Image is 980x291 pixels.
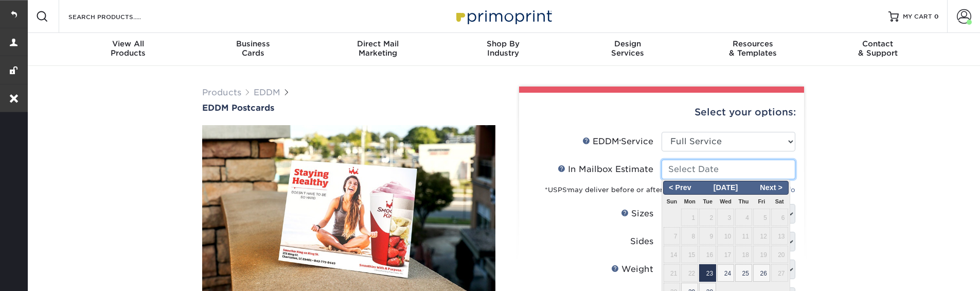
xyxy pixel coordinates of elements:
span: 4 [735,209,752,226]
span: 27 [771,264,788,282]
span: 22 [681,264,698,282]
th: Sun [663,195,681,208]
div: EDDM Service [582,135,653,148]
span: Shop By [440,39,565,48]
div: Sides [630,235,653,248]
span: Direct Mail [315,39,440,48]
a: Direct MailMarketing [315,33,440,66]
span: Design [565,39,690,48]
th: Thu [735,195,753,208]
th: Fri [753,195,771,208]
a: Shop ByIndustry [440,33,565,66]
span: 15 [681,246,698,263]
span: 16 [699,246,716,263]
span: 11 [735,227,752,245]
span: [DATE] [709,183,741,192]
a: DesignServices [565,33,690,66]
span: 6 [771,209,788,226]
div: Industry [440,39,565,58]
span: 17 [717,246,734,263]
div: Sizes [621,208,653,220]
span: MY CART [903,12,932,21]
img: Primoprint [452,5,555,27]
span: 12 [753,227,770,245]
a: EDDM Postcards [202,103,495,113]
div: In Mailbox Estimate [558,163,653,176]
input: SEARCH PRODUCTS..... [67,10,168,23]
div: Marketing [315,39,440,58]
th: Sat [771,195,789,208]
span: Next > [756,182,787,194]
span: 10 [717,227,734,245]
span: 24 [717,264,734,282]
span: 23 [699,264,716,282]
span: 21 [664,264,681,282]
span: 1 [681,209,698,226]
span: 14 [664,246,681,263]
span: 25 [735,264,752,282]
a: BusinessCards [190,33,315,66]
span: 9 [699,227,716,245]
span: 18 [735,246,752,263]
div: Weight [611,263,653,276]
a: Resources& Templates [690,33,815,66]
span: 0 [934,13,939,20]
span: EDDM Postcards [202,103,274,113]
th: Mon [681,195,699,208]
span: < Prev [665,182,696,194]
span: 7 [664,227,681,245]
sup: ® [619,139,621,143]
div: & Support [815,39,940,58]
a: Products [202,88,241,97]
span: 2 [699,209,716,226]
small: *USPS may deliver before or after the target estimate [545,186,795,194]
th: Wed [717,195,735,208]
span: View All [66,39,191,48]
span: Resources [690,39,815,48]
span: 3 [717,209,734,226]
span: 26 [753,264,770,282]
a: Contact& Support [815,33,940,66]
span: 13 [771,227,788,245]
a: View AllProducts [66,33,191,66]
span: 8 [681,227,698,245]
div: Select your options: [527,93,796,132]
span: 19 [753,246,770,263]
div: & Templates [690,39,815,58]
div: Services [565,39,690,58]
span: Contact [815,39,940,48]
sup: ® [567,188,568,191]
input: Select Date [662,160,795,179]
th: Tue [699,195,717,208]
span: 5 [753,209,770,226]
a: EDDM [254,88,280,97]
span: Business [190,39,315,48]
span: 20 [771,246,788,263]
div: Cards [190,39,315,58]
div: Products [66,39,191,58]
